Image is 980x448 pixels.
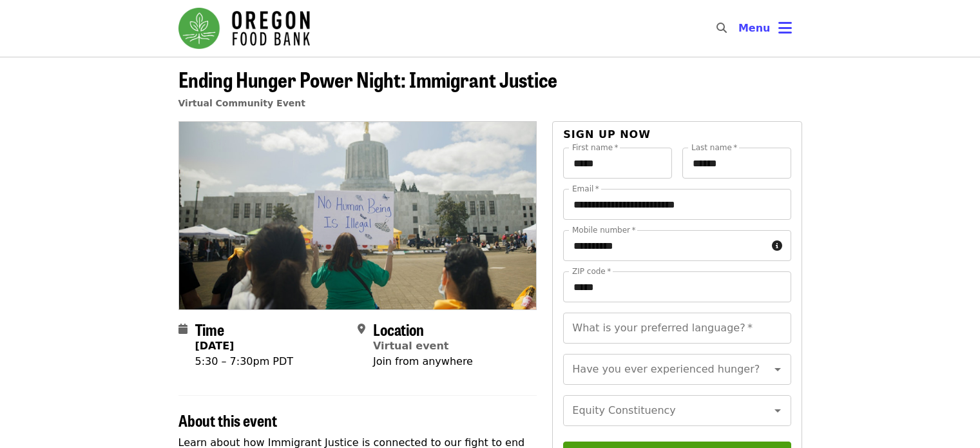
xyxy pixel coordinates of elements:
[373,318,424,340] span: Location
[728,13,802,44] button: Toggle account menu
[769,360,787,378] button: Open
[178,8,310,49] img: Oregon Food Bank - Home
[778,19,792,37] i: bars icon
[178,323,187,335] i: calendar icon
[358,323,365,335] i: map-marker-alt icon
[178,98,305,108] a: Virtual Community Event
[178,64,557,94] span: Ending Hunger Power Night: Immigrant Justice
[178,409,277,431] span: About this event
[738,22,771,34] span: Menu
[772,240,782,252] i: circle-info icon
[572,144,619,151] label: First name
[682,148,791,179] input: Last name
[373,355,473,367] span: Join from anywhere
[195,318,224,340] span: Time
[195,340,235,352] strong: [DATE]
[716,22,727,34] i: search icon
[563,148,672,179] input: First name
[563,230,766,261] input: Mobile number
[735,13,745,44] input: Search
[691,144,737,151] label: Last name
[179,122,537,309] img: Ending Hunger Power Night: Immigrant Justice organized by Oregon Food Bank
[373,340,449,352] a: Virtual event
[195,354,294,369] div: 5:30 – 7:30pm PDT
[563,189,791,220] input: Email
[572,268,611,275] label: ZIP code
[563,313,791,344] input: What is your preferred language?
[563,271,791,302] input: ZIP code
[572,226,635,234] label: Mobile number
[563,128,651,141] span: Sign up now
[769,402,787,420] button: Open
[572,185,599,193] label: Email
